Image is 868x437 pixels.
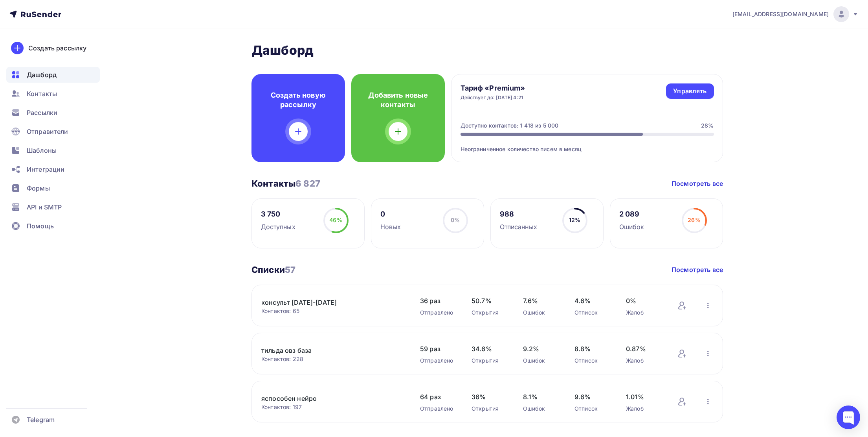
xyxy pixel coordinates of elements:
span: 50.7% [472,296,507,306]
span: 34.6% [472,344,507,354]
span: 59 раз [420,344,456,354]
span: 4.6% [574,296,610,306]
div: 2 089 [619,209,644,219]
span: [EMAIL_ADDRESS][DOMAIN_NAME] [732,10,829,18]
span: 36 раз [420,296,456,306]
div: Отписок [574,405,610,413]
span: 64 раз [420,392,456,402]
span: Формы [27,183,50,193]
h4: Добавить новые контакты [364,91,432,109]
div: Управлять [673,87,707,96]
div: Отписанных [500,222,537,231]
div: Открытия [472,357,507,365]
span: Отправители [27,127,68,136]
div: Ошибок [523,405,559,413]
h4: Тариф «Premium» [461,83,525,93]
span: 7.6% [523,296,559,306]
div: Контактов: 65 [261,307,404,315]
div: Жалоб [626,405,662,413]
div: Открытия [472,309,507,317]
div: Действует до: [DATE] 4:21 [461,94,525,101]
div: Доступно контактов: 1 418 из 5 000 [461,122,559,130]
div: Отправлено [420,357,456,365]
div: Ошибок [523,309,559,317]
div: Отписок [574,357,610,365]
div: Открытия [472,405,507,413]
div: Контактов: 228 [261,355,404,363]
a: Посмотреть все [672,179,723,188]
span: 0% [451,217,460,223]
span: Помощь [27,221,54,231]
span: 9.2% [523,344,559,354]
span: 9.6% [574,392,610,402]
span: Шаблоны [27,146,57,155]
h3: Списки [251,264,295,275]
span: 57 [285,265,295,275]
span: Интеграции [27,165,64,174]
div: Жалоб [626,309,662,317]
a: [EMAIL_ADDRESS][DOMAIN_NAME] [732,6,859,22]
a: Шаблоны [6,143,100,158]
a: Посмотреть все [672,265,723,274]
a: Формы [6,180,100,196]
span: Контакты [27,89,57,98]
a: тильда овз база [261,346,395,355]
a: консульт [DATE]-[DATE] [261,298,395,307]
span: API и SMTP [27,202,62,212]
div: Ошибок [523,357,559,365]
span: 36% [472,392,507,402]
div: Отправлено [420,405,456,413]
div: Ошибок [619,222,644,231]
span: 46% [329,217,342,223]
div: Доступных [261,222,295,231]
a: Отправители [6,124,100,139]
div: 3 750 [261,209,295,219]
a: яспособен нейро [261,394,395,403]
div: Неограниченное количество писем в месяц [461,136,714,153]
div: Контактов: 197 [261,403,404,411]
a: Контакты [6,86,100,102]
span: 8.8% [574,344,610,354]
div: Отправлено [420,309,456,317]
div: 0 [380,209,401,219]
span: Telegram [27,415,55,424]
div: 28% [701,122,714,130]
div: Жалоб [626,357,662,365]
div: Создать рассылку [28,43,86,53]
span: 12% [569,217,580,223]
span: Рассылки [27,108,57,117]
span: Дашборд [27,70,57,80]
h3: Контакты [251,178,320,189]
span: 0% [626,296,662,306]
span: 8.1% [523,392,559,402]
a: Рассылки [6,105,100,120]
span: 1.01% [626,392,662,402]
h2: Дашборд [251,43,723,58]
span: 0.87% [626,344,662,354]
span: 6 827 [295,178,320,189]
div: 988 [500,209,537,219]
span: 26% [688,217,700,223]
div: Новых [380,222,401,231]
a: Дашборд [6,67,100,83]
h4: Создать новую рассылку [264,91,332,109]
div: Отписок [574,309,610,317]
